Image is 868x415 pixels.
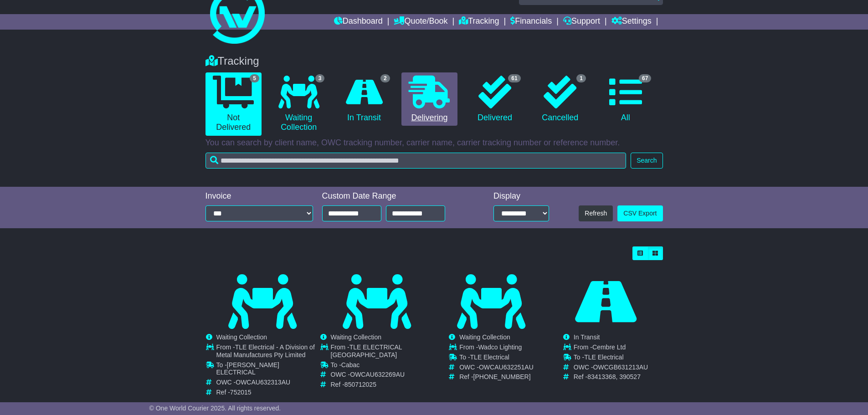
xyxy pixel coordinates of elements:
a: Financials [510,14,552,30]
span: © One World Courier 2025. All rights reserved. [149,405,281,412]
p: You can search by client name, OWC tracking number, carrier name, carrier tracking number or refe... [205,138,663,148]
a: 61 Delivered [467,72,523,126]
td: From - [459,343,534,354]
td: Ref - [331,381,434,389]
span: Wadco Lighting [478,343,522,351]
a: Support [563,14,600,30]
span: Waiting Collection [459,333,510,341]
td: OWC - [459,364,534,374]
a: 1 Cancelled [532,72,588,126]
td: To - [574,354,648,364]
span: 5 [250,74,259,82]
td: From - [331,343,434,361]
div: Tracking [201,55,668,68]
td: OWC - [331,371,434,381]
td: Ref - [459,373,534,381]
td: To - [331,361,434,371]
td: To - [459,354,534,364]
td: OWC - [574,364,648,374]
span: 3 [315,74,325,82]
span: [PHONE_NUMBER] [473,373,531,380]
span: TLE Electrical - A Division of Metal Manufactures Pty Limited [216,343,315,359]
a: 2 In Transit [336,72,392,126]
td: To - [216,361,319,379]
span: [PERSON_NAME] ELECTRICAL [216,361,279,376]
a: CSV Export [617,205,663,221]
div: Display [493,191,549,201]
td: From - [216,343,319,361]
span: 83413368, 390527 [587,373,641,380]
td: Ref - [574,373,648,381]
span: 850712025 [344,381,376,388]
span: 752015 [230,389,252,396]
span: OWCAU632251AU [479,364,534,371]
span: Waiting Collection [331,333,382,341]
span: 2 [380,74,390,82]
a: 5 Not Delivered [205,72,262,136]
span: OWCGB631213AU [593,364,648,371]
button: Search [631,153,663,169]
span: TLE Electrical [470,354,509,361]
a: Quote/Book [394,14,447,30]
span: OWCAU632269AU [350,371,405,378]
a: Settings [611,14,652,30]
a: 67 All [597,72,653,126]
a: Delivering [401,72,457,126]
td: From - [574,343,648,354]
span: TLE ELECTRICAL [GEOGRAPHIC_DATA] [331,343,402,359]
span: Cabac [341,361,360,369]
a: Dashboard [334,14,383,30]
a: Tracking [459,14,499,30]
span: 1 [576,74,586,82]
a: 3 Waiting Collection [271,72,327,136]
td: OWC - [216,379,319,389]
span: Waiting Collection [216,333,267,341]
button: Refresh [579,205,613,221]
td: Ref - [216,389,319,396]
span: TLE Electrical [584,354,623,361]
span: 61 [508,74,520,82]
span: OWCAU632313AU [236,379,290,386]
div: Custom Date Range [322,191,468,201]
span: Cembre Ltd [592,343,626,351]
span: 67 [639,74,651,82]
div: Invoice [205,191,313,201]
span: In Transit [574,333,600,341]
